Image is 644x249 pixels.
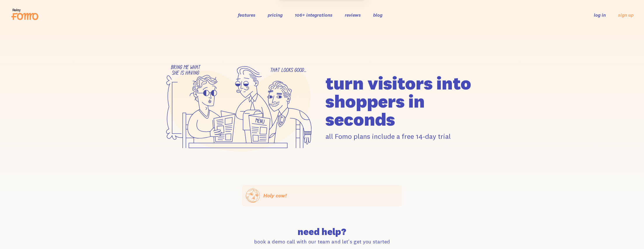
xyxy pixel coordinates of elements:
[373,12,382,18] a: blog
[263,192,287,199] span: Holy cow!
[594,12,606,18] a: log in
[345,12,361,18] a: reviews
[246,238,398,245] p: book a demo call with our team and let's get you started
[295,12,333,18] a: 106+ integrations
[238,12,255,18] a: features
[268,12,283,18] a: pricing
[618,12,633,18] a: sign up
[326,132,485,141] p: all Fomo plans include a free 14-day trial
[246,227,398,236] h2: need help?
[326,74,485,128] h1: turn visitors into shoppers in seconds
